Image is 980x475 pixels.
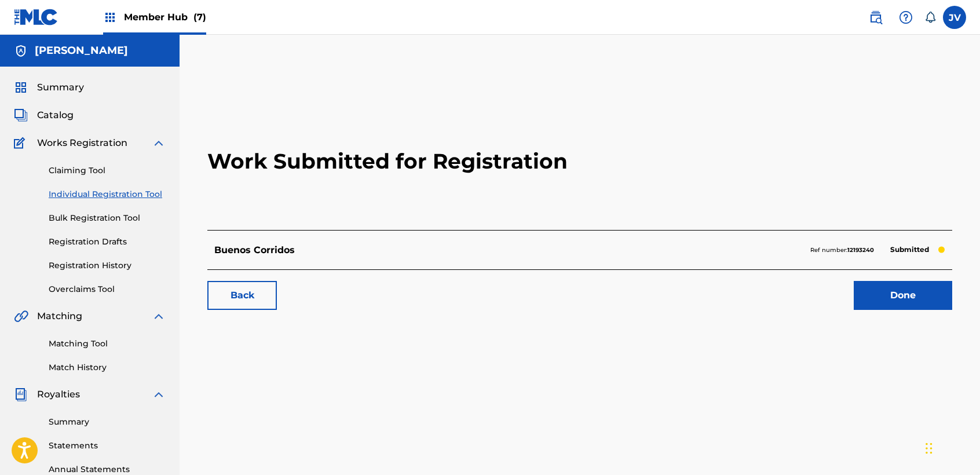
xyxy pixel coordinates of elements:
a: Individual Registration Tool [49,188,166,200]
img: Summary [14,81,28,94]
span: Summary [37,81,84,94]
span: (7) [193,12,206,23]
img: Accounts [14,44,28,58]
p: Ref number: [810,245,874,255]
img: Top Rightsholders [103,10,117,24]
a: Bulk Registration Tool [49,212,166,224]
a: Back [207,281,277,310]
div: User Menu [943,6,966,29]
a: SummarySummary [14,81,84,94]
a: Matching Tool [49,338,166,350]
a: Summary [49,416,166,428]
a: Public Search [864,6,887,29]
img: Catalog [14,108,28,122]
a: Done [854,281,952,310]
p: Buenos Corridos [214,243,295,257]
div: Widget de chat [922,419,980,475]
a: Overclaims Tool [49,283,166,295]
img: Royalties [14,388,28,401]
a: CatalogCatalog [14,108,74,122]
iframe: Resource Center [948,305,980,399]
a: Registration Drafts [49,236,166,248]
img: Matching [14,309,28,323]
span: Royalties [37,388,80,401]
strong: 12193240 [847,246,874,254]
span: Member Hub [124,10,206,24]
img: expand [152,136,166,150]
div: Arrastrar [926,431,933,466]
p: Submitted [884,242,935,258]
a: Statements [49,440,166,452]
div: Help [894,6,917,29]
img: MLC Logo [14,9,58,25]
span: Catalog [37,108,74,122]
a: Registration History [49,260,166,272]
div: Notifications [924,12,936,23]
img: help [899,10,913,24]
a: Match History [49,361,166,374]
span: Works Registration [37,136,127,150]
img: Works Registration [14,136,29,150]
img: expand [152,309,166,323]
img: expand [152,388,166,401]
span: Matching [37,309,82,323]
iframe: Chat Widget [922,419,980,475]
a: Claiming Tool [49,165,166,177]
img: search [869,10,883,24]
h5: Josue Balderrama Carreño [35,44,128,57]
h2: Work Submitted for Registration [207,93,952,230]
